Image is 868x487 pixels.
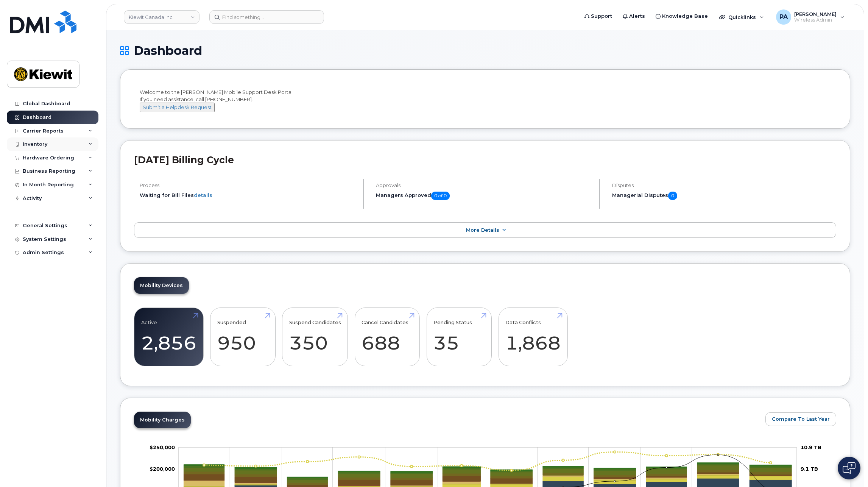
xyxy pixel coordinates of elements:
[217,312,268,362] a: Suspended 950
[433,312,485,362] a: Pending Status 35
[612,192,836,200] h5: Managerial Disputes
[150,444,175,450] g: $0
[150,444,175,450] tspan: $250,000
[505,312,561,362] a: Data Conflicts 1,868
[194,192,212,198] a: details
[362,312,413,362] a: Cancel Candidates 688
[140,192,357,199] li: Waiting for Bill Files
[134,154,836,165] h2: [DATE] Billing Cycle
[134,412,191,428] a: Mobility Charges
[150,466,175,472] tspan: $200,000
[612,183,836,188] h4: Disputes
[140,104,215,110] a: Submit a Helpdesk Request
[765,412,836,426] button: Compare To Last Year
[801,444,821,450] tspan: 10.9 TB
[431,192,450,200] span: 0 of 0
[289,312,341,362] a: Suspend Candidates 350
[843,462,856,474] img: Open chat
[150,466,175,472] g: $0
[376,183,593,188] h4: Approvals
[120,44,850,57] h1: Dashboard
[141,312,196,362] a: Active 2,856
[140,103,215,112] button: Submit a Helpdesk Request
[140,183,357,188] h4: Process
[140,89,831,112] div: Welcome to the [PERSON_NAME] Mobile Support Desk Portal If you need assistance, call [PHONE_NUMBER].
[668,192,677,200] span: 0
[134,277,189,294] a: Mobility Devices
[466,227,499,233] span: More Details
[376,192,593,200] h5: Managers Approved
[801,466,818,472] tspan: 9.1 TB
[772,415,830,423] span: Compare To Last Year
